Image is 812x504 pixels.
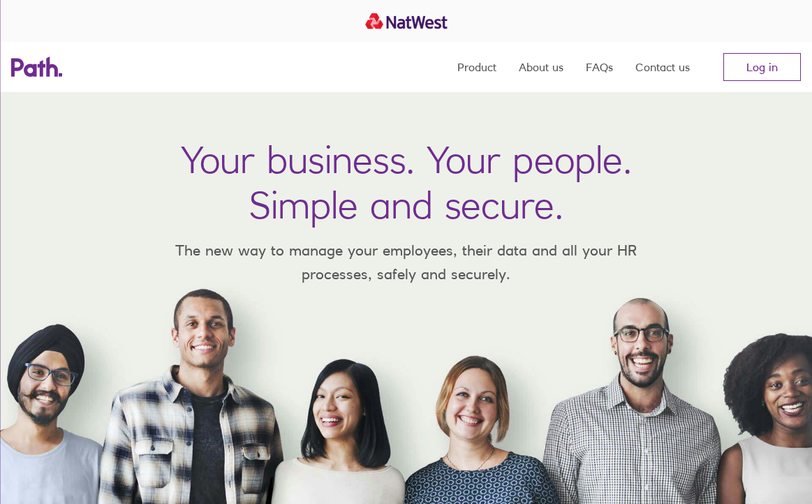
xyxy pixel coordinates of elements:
p: The new way to manage your employees, their data and all your HR processes, safely and securely. [155,239,658,286]
a: Log in [723,53,801,81]
a: Product [457,42,496,92]
a: About us [519,42,563,92]
a: FAQs [586,42,613,92]
h1: Your business. Your people. Simple and secure. [181,137,632,228]
a: Contact us [635,42,690,92]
